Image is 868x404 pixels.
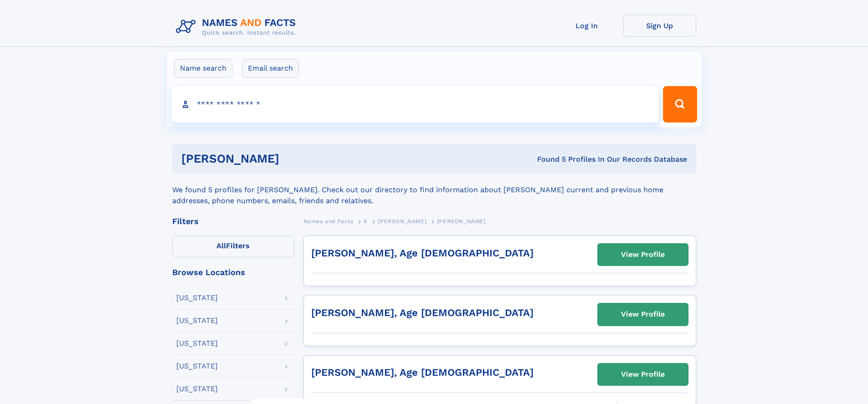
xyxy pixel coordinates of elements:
[663,86,697,123] button: Search Button
[598,303,688,325] a: View Profile
[172,268,294,276] div: Browse Locations
[172,235,294,257] label: Filters
[172,15,303,39] img: Logo Names and Facts
[303,215,354,227] a: Names and Facts
[621,244,665,265] div: View Profile
[174,59,232,78] label: Name search
[364,218,368,225] span: K
[176,317,218,324] div: [US_STATE]
[172,217,294,225] div: Filters
[550,15,623,37] a: Log In
[171,86,659,123] input: search input
[378,218,426,225] span: [PERSON_NAME]
[311,307,534,318] a: [PERSON_NAME], Age [DEMOGRAPHIC_DATA]
[176,385,218,393] div: [US_STATE]
[216,241,226,250] span: All
[172,174,696,206] div: We found 5 profiles for [PERSON_NAME]. Check out our directory to find information about [PERSON_...
[364,215,368,227] a: K
[176,363,218,370] div: [US_STATE]
[378,215,426,227] a: [PERSON_NAME]
[311,247,534,259] a: [PERSON_NAME], Age [DEMOGRAPHIC_DATA]
[176,340,218,347] div: [US_STATE]
[623,15,696,37] a: Sign Up
[598,363,688,385] a: View Profile
[437,218,486,225] span: [PERSON_NAME]
[621,364,665,385] div: View Profile
[181,153,408,164] h1: [PERSON_NAME]
[598,244,688,266] a: View Profile
[311,367,534,378] a: [PERSON_NAME], Age [DEMOGRAPHIC_DATA]
[242,59,299,78] label: Email search
[176,294,218,302] div: [US_STATE]
[408,154,687,164] div: Found 5 Profiles In Our Records Database
[621,304,665,325] div: View Profile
